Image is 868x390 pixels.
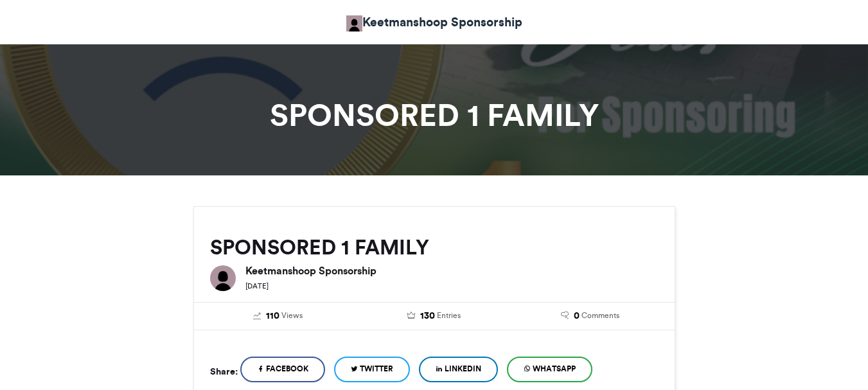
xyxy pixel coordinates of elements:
img: Keetmanshoop Sponsorship [346,15,362,31]
span: LinkedIn [445,363,481,375]
a: 130 Entries [366,309,502,323]
span: 130 [420,309,435,323]
h6: Keetmanshoop Sponsorship [245,265,659,276]
span: Comments [581,310,619,321]
span: 110 [266,309,279,323]
a: 0 Comments [522,309,659,323]
span: Twitter [360,363,393,375]
span: WhatsApp [533,363,576,375]
a: Keetmanshoop Sponsorship [346,13,522,31]
a: WhatsApp [507,357,592,382]
span: Entries [437,310,461,321]
h2: SPONSORED 1 FAMILY [210,236,659,259]
small: [DATE] [245,281,269,290]
a: 110 Views [210,309,347,323]
a: Twitter [334,357,410,382]
span: Views [281,310,303,321]
span: 0 [574,309,580,323]
a: LinkedIn [419,357,498,382]
span: Facebook [266,363,308,375]
h1: SPONSORED 1 FAMILY [78,100,791,130]
a: Facebook [240,357,325,382]
img: Keetmanshoop Sponsorship [210,265,236,291]
h5: Share: [210,363,238,380]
